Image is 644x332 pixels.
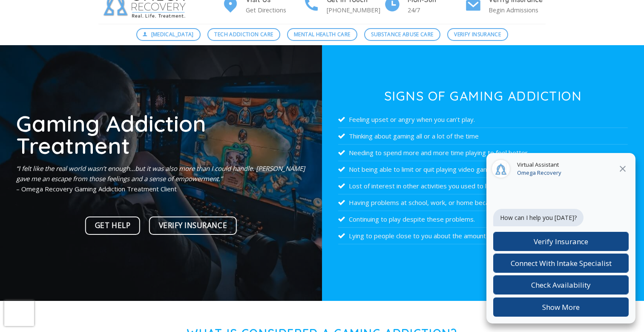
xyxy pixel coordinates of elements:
[454,30,501,38] span: Verify Insurance
[149,217,237,235] a: Verify Insurance
[16,112,306,157] h1: Gaming Addiction Treatment
[338,161,628,178] li: Not being able to limit or quit playing video games.
[207,28,280,41] a: Tech Addiction Care
[85,217,140,235] a: Get Help
[338,194,628,211] li: Having problems at school, work, or home because of your gaming
[338,178,628,194] li: Lost of interest in other activities you used to like.
[338,211,628,228] li: Continuing to play despite these problems.
[136,28,201,41] a: [MEDICAL_DATA]
[287,28,357,41] a: Mental Health Care
[327,5,384,15] p: [PHONE_NUMBER]
[16,163,306,194] p: – Omega Recovery Gaming Addiction Treatment Client
[338,144,628,161] li: Needing to spend more and more time playing to feel better.
[338,111,628,128] li: Feeling upset or angry when you can’t play.
[151,30,194,38] span: [MEDICAL_DATA]
[408,5,465,15] p: 24/7
[489,5,546,15] p: Begin Admissions
[364,28,440,41] a: Substance Abuse Care
[16,164,305,183] em: “I felt like the real world wasn’t enough…but it was also more than I could handle. [PERSON_NAME]...
[371,30,433,38] span: Substance Abuse Care
[4,300,34,326] iframe: reCAPTCHA
[95,219,130,231] span: Get Help
[338,228,628,244] li: Lying to people close to you about the amount of time you spend playing.
[214,30,273,38] span: Tech Addiction Care
[246,5,303,15] p: Get Directions
[159,219,227,231] span: Verify Insurance
[338,128,628,144] li: Thinking about gaming all or a lot of the time
[294,30,350,38] span: Mental Health Care
[447,28,508,41] a: Verify Insurance
[338,89,628,102] h3: Signs of Gaming Addiction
